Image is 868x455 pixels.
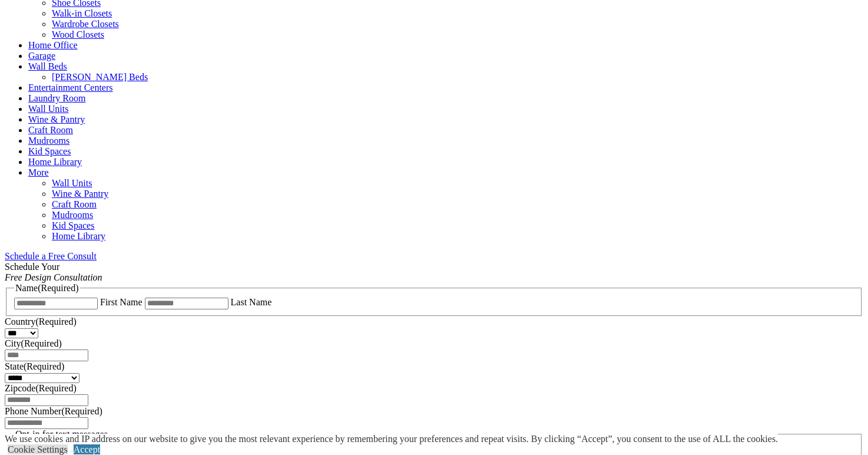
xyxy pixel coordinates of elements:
legend: Opt-in for text messages [14,429,109,440]
a: Wardrobe Closets [52,19,119,29]
em: Free Design Consultation [5,272,102,282]
a: Walk-in Closets [52,8,112,18]
a: Wine & Pantry [28,114,85,124]
span: (Required) [61,406,102,416]
span: (Required) [24,361,64,371]
label: Zipcode [5,383,77,393]
span: (Required) [21,338,62,348]
label: Last Name [231,297,272,307]
legend: Name [14,283,80,294]
a: More menu text will display only on big screen [28,167,49,177]
a: Wood Closets [52,29,104,39]
a: Cookie Settings [8,444,68,454]
a: Wine & Pantry [52,189,108,199]
a: Entertainment Centers [28,83,113,93]
div: We use cookies and IP address on our website to give you the most relevant experience by remember... [5,434,778,444]
label: State [5,361,64,371]
a: Wall Units [28,104,68,114]
a: Mudrooms [28,136,69,146]
a: Home Office [28,40,78,50]
span: Schedule Your [5,262,102,282]
a: Garage [28,51,55,61]
a: Laundry Room [28,93,85,103]
span: (Required) [35,383,76,393]
a: Wall Units [52,178,92,188]
a: Accept [74,444,100,454]
a: Wall Beds [28,61,67,71]
a: Schedule a Free Consult (opens a dropdown menu) [5,251,97,261]
a: Craft Room [28,125,73,135]
a: Kid Spaces [52,220,94,230]
label: First Name [100,297,143,307]
a: Home Library [28,157,82,167]
span: (Required) [35,316,76,327]
label: Phone Number [5,406,102,416]
a: Kid Spaces [28,146,71,156]
a: [PERSON_NAME] Beds [52,72,148,82]
a: Craft Room [52,199,97,209]
a: Home Library [52,231,105,241]
label: Country [5,316,77,327]
label: City [5,338,62,348]
span: (Required) [38,283,78,293]
a: Mudrooms [52,210,93,220]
